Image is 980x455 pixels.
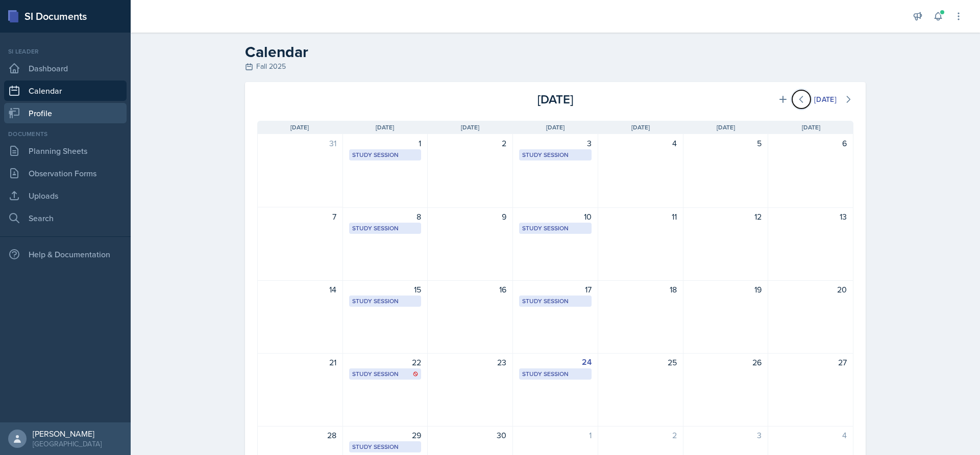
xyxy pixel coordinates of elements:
[4,58,127,78] a: Dashboard
[774,429,847,441] div: 4
[522,224,589,233] div: Study Session
[4,141,127,161] a: Planning Sheets
[264,429,336,441] div: 28
[519,429,592,441] div: 1
[522,150,589,159] div: Study Session
[461,123,479,132] span: [DATE]
[33,439,102,449] div: [GEOGRAPHIC_DATA]
[4,81,127,101] a: Calendar
[690,429,762,441] div: 3
[4,129,127,139] div: Documents
[352,150,419,159] div: Study Session
[245,43,866,61] h2: Calendar
[604,356,677,368] div: 25
[264,137,336,149] div: 31
[774,356,847,368] div: 27
[349,210,422,223] div: 8
[352,369,419,379] div: Study Session
[352,297,419,306] div: Study Session
[519,283,592,296] div: 17
[349,429,422,441] div: 29
[352,224,419,233] div: Study Session
[434,137,506,149] div: 2
[264,356,336,368] div: 21
[546,123,565,132] span: [DATE]
[4,244,127,264] div: Help & Documentation
[4,185,127,206] a: Uploads
[4,47,127,56] div: Si leader
[352,442,419,451] div: Study Session
[604,210,677,223] div: 11
[690,283,762,296] div: 19
[434,283,506,296] div: 16
[434,356,506,368] div: 23
[264,210,336,223] div: 7
[349,356,422,368] div: 22
[4,103,127,123] a: Profile
[774,210,847,223] div: 13
[4,208,127,228] a: Search
[4,163,127,183] a: Observation Forms
[434,210,506,223] div: 9
[690,210,762,223] div: 12
[376,123,394,132] span: [DATE]
[290,123,309,132] span: [DATE]
[349,283,422,296] div: 15
[519,137,592,149] div: 3
[522,297,589,306] div: Study Session
[264,283,336,296] div: 14
[604,137,677,149] div: 4
[519,356,592,368] div: 24
[245,61,866,72] div: Fall 2025
[717,123,735,132] span: [DATE]
[33,429,102,439] div: [PERSON_NAME]
[690,137,762,149] div: 5
[807,91,843,108] button: [DATE]
[690,356,762,368] div: 26
[774,137,847,149] div: 6
[774,283,847,296] div: 20
[604,283,677,296] div: 18
[814,95,837,103] div: [DATE]
[434,429,506,441] div: 30
[349,137,422,149] div: 1
[604,429,677,441] div: 2
[456,90,654,109] div: [DATE]
[802,123,820,132] span: [DATE]
[519,210,592,223] div: 10
[522,369,589,379] div: Study Session
[631,123,650,132] span: [DATE]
